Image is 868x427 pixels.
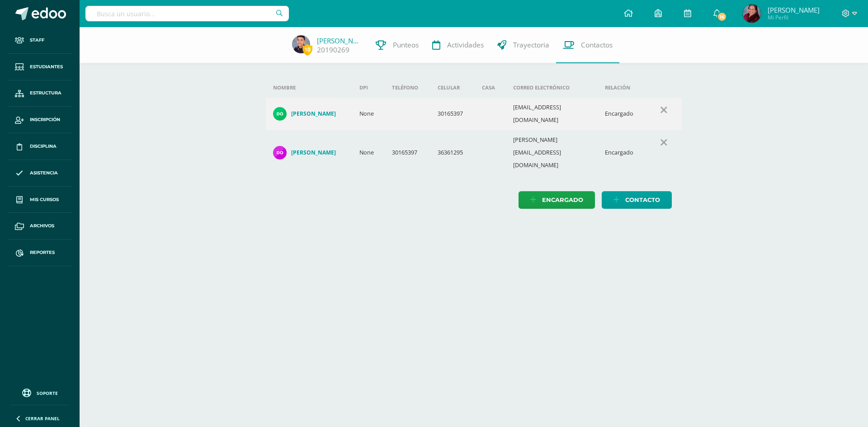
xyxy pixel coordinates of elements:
[519,191,595,209] a: Encargado
[581,40,613,50] span: Contactos
[273,107,287,121] img: cc296aae7cae8bd057ae0a1cb3603fa4.png
[11,386,69,399] a: Soporte
[7,80,72,107] a: Estructura
[425,27,491,63] a: Actividades
[273,107,345,121] a: [PERSON_NAME]
[513,40,549,50] span: Trayectoria
[491,27,556,63] a: Trayectoria
[292,35,310,53] img: f5c524bf3754abc7f4a55747b5e09ae6.png
[625,192,660,208] span: Contacto
[7,27,72,54] a: Staff
[475,78,505,98] th: Casa
[30,169,58,177] span: Asistencia
[598,78,646,98] th: Relación
[7,213,72,239] a: Archivos
[743,5,761,23] img: 00c1b1db20a3e38a90cfe610d2c2e2f3.png
[30,37,44,44] span: Staff
[291,149,336,156] h4: [PERSON_NAME]
[291,110,336,117] h4: [PERSON_NAME]
[7,54,72,80] a: Estudiantes
[717,12,727,22] span: 16
[768,14,820,21] span: Mi Perfil
[352,78,385,98] th: DPI
[430,98,475,130] td: 30165397
[602,191,672,209] a: Contacto
[273,146,345,160] a: [PERSON_NAME]
[430,78,475,98] th: Celular
[506,98,598,130] td: [EMAIL_ADDRESS][DOMAIN_NAME]
[273,146,287,160] img: b8cf5dd4c5551c8fc7da0564d430b80f.png
[393,40,419,50] span: Punteos
[352,130,385,175] td: None
[506,78,598,98] th: Correo electrónico
[598,130,646,175] td: Encargado
[302,44,312,55] span: 10
[30,63,63,70] span: Estudiantes
[352,98,385,130] td: None
[317,45,349,55] a: 20190269
[556,27,619,63] a: Contactos
[7,107,72,133] a: Inscripción
[30,89,61,97] span: Estructura
[25,415,60,422] span: Cerrar panel
[447,40,484,50] span: Actividades
[37,390,58,396] span: Soporte
[768,5,820,14] span: [PERSON_NAME]
[369,27,425,63] a: Punteos
[317,36,362,45] a: [PERSON_NAME]
[7,160,72,187] a: Asistencia
[266,78,353,98] th: Nombre
[430,130,475,175] td: 36361295
[85,6,289,21] input: Busca un usuario...
[30,249,55,256] span: Reportes
[542,192,583,208] span: Encargado
[598,98,646,130] td: Encargado
[385,130,430,175] td: 30165397
[7,133,72,160] a: Disciplina
[30,116,60,123] span: Inscripción
[385,78,430,98] th: Teléfono
[7,187,72,213] a: Mis cursos
[7,239,72,266] a: Reportes
[30,196,59,203] span: Mis cursos
[30,222,54,230] span: Archivos
[506,130,598,175] td: [PERSON_NAME][EMAIL_ADDRESS][DOMAIN_NAME]
[30,143,57,150] span: Disciplina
